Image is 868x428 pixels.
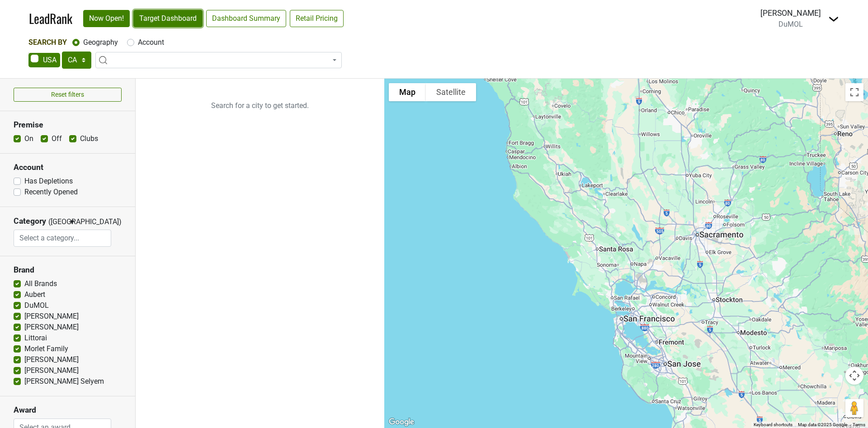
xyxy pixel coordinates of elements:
[24,376,104,387] label: [PERSON_NAME] Selyem
[83,37,118,48] label: Geography
[24,289,45,300] label: Aubert
[14,120,122,130] h3: Premise
[28,38,67,47] span: Search By
[24,322,79,333] label: [PERSON_NAME]
[828,14,839,24] img: Dropdown Menu
[14,88,122,102] button: Reset filters
[760,7,821,19] div: [PERSON_NAME]
[24,278,57,289] label: All Brands
[389,83,426,101] button: Show street map
[24,365,79,376] label: [PERSON_NAME]
[14,405,122,415] h3: Award
[69,218,75,226] span: ▼
[14,163,122,172] h3: Account
[24,311,79,322] label: [PERSON_NAME]
[845,83,863,101] button: Toggle fullscreen view
[290,10,344,27] a: Retail Pricing
[136,79,384,133] p: Search for a city to get started.
[426,83,476,101] button: Show satellite imagery
[29,9,72,28] a: LeadRank
[24,187,78,198] label: Recently Opened
[206,10,286,27] a: Dashboard Summary
[845,367,863,385] button: Map camera controls
[778,20,803,28] span: DuMOL
[133,10,203,27] a: Target Dashboard
[387,416,416,428] a: Open this area in Google Maps (opens a new window)
[853,422,865,427] a: Terms (opens in new tab)
[798,422,847,427] span: Map data ©2025 Google
[24,343,68,354] label: Morlet Family
[52,133,62,144] label: Off
[14,230,111,247] input: Select a category...
[80,133,98,144] label: Clubs
[83,10,130,27] a: Now Open!
[387,416,416,428] img: Google
[24,333,47,343] label: Littorai
[14,216,46,226] h3: Category
[48,216,66,230] span: ([GEOGRAPHIC_DATA])
[24,354,79,365] label: [PERSON_NAME]
[24,300,49,311] label: DuMOL
[24,176,73,187] label: Has Depletions
[754,422,793,428] button: Keyboard shortcuts
[14,265,122,275] h3: Brand
[845,399,863,417] button: Drag Pegman onto the map to open Street View
[24,133,33,144] label: On
[138,37,164,48] label: Account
